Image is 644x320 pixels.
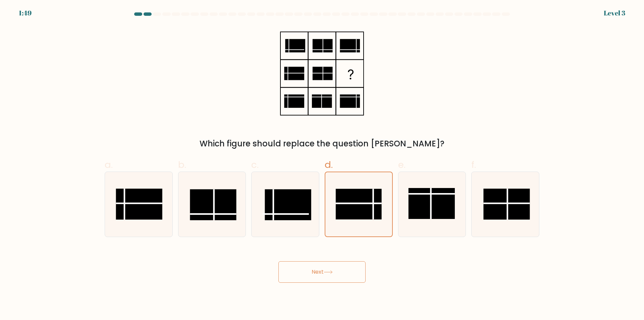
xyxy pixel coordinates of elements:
[105,158,113,171] span: a.
[178,158,186,171] span: b.
[325,158,333,171] span: d.
[19,8,32,18] div: 1:49
[604,8,625,18] div: Level 3
[471,158,476,171] span: f.
[398,158,406,171] span: e.
[109,138,535,150] div: Which figure should replace the question [PERSON_NAME]?
[278,261,366,283] button: Next
[251,158,259,171] span: c.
